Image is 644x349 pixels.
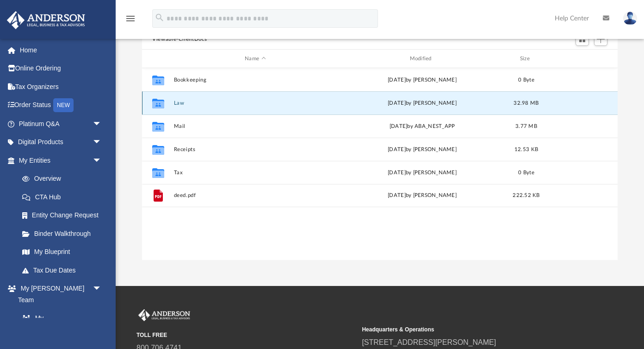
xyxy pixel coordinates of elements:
[518,77,534,82] span: 0 Byte
[4,11,88,29] img: Anderson Advisors Platinum Portal
[93,133,111,152] span: arrow_drop_down
[514,101,539,106] span: 32.98 MB
[13,206,116,225] a: Entity Change Request
[6,279,111,309] a: My [PERSON_NAME] Teamarrow_drop_down
[6,114,116,133] a: Platinum Q&Aarrow_drop_down
[576,33,589,46] button: Switch to Grid View
[518,170,534,175] span: 0 Byte
[549,55,613,63] div: id
[6,133,116,152] a: Digital Productsarrow_drop_down
[341,169,504,177] div: [DATE] by [PERSON_NAME]
[53,98,74,112] div: NEW
[13,224,116,243] a: Binder Walkthrough
[341,191,504,200] div: [DATE] by [PERSON_NAME]
[174,123,337,129] button: Mail
[6,151,116,170] a: My Entitiesarrow_drop_down
[174,146,337,152] button: Receipts
[341,122,504,131] div: [DATE] by ABA_NEST_APP
[174,193,337,199] button: deed.pdf
[341,76,504,84] div: [DATE] by [PERSON_NAME]
[155,13,165,23] i: search
[152,35,207,44] button: Viewable-ClientDocs
[125,18,136,24] a: menu
[125,13,136,24] i: menu
[93,151,111,170] span: arrow_drop_down
[513,193,539,198] span: 222.52 KB
[93,114,111,133] span: arrow_drop_down
[6,96,116,115] a: Order StatusNEW
[13,243,111,261] a: My Blueprint
[13,261,116,279] a: Tax Due Dates
[6,77,116,96] a: Tax Organizers
[13,170,116,188] a: Overview
[515,124,537,129] span: 3.77 MB
[174,100,337,106] button: Law
[362,325,581,334] small: Headquarters & Operations
[93,279,111,298] span: arrow_drop_down
[146,55,169,63] div: id
[142,68,618,260] div: grid
[6,41,116,59] a: Home
[341,99,504,108] div: [DATE] by [PERSON_NAME]
[341,55,504,63] div: Modified
[136,309,192,321] img: Anderson Advisors Platinum Portal
[623,12,637,25] img: User Pic
[508,55,545,63] div: Size
[341,146,504,154] div: [DATE] by [PERSON_NAME]
[514,147,538,152] span: 12.53 KB
[173,55,337,63] div: Name
[362,338,496,346] a: [STREET_ADDRESS][PERSON_NAME]
[13,188,116,206] a: CTA Hub
[174,77,337,83] button: Bookkeeping
[136,331,355,339] small: TOLL FREE
[6,59,116,78] a: Online Ordering
[174,170,337,176] button: Tax
[594,33,608,46] button: Add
